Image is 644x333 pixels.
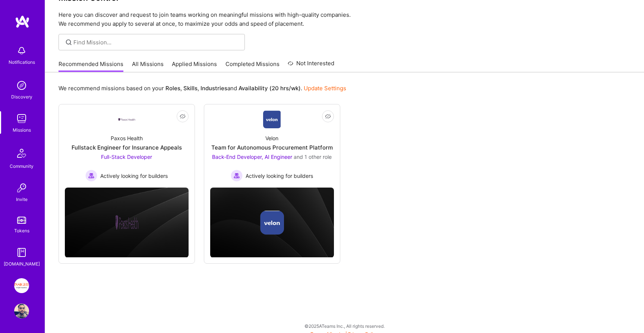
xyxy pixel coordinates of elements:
[14,278,29,293] img: Insight Partners: Data & AI - Sourcing
[9,58,35,66] div: Notifications
[101,154,152,160] span: Full-Stack Developer
[85,170,97,182] img: Actively looking for builders
[325,113,331,119] i: icon EyeClosed
[11,93,32,101] div: Discovery
[201,85,227,92] b: Industries
[12,278,31,293] a: Insight Partners: Data & AI - Sourcing
[246,172,313,180] span: Actively looking for builders
[13,126,31,134] div: Missions
[100,172,168,180] span: Actively looking for builders
[59,10,631,28] p: Here you can discover and request to join teams working on meaningful missions with high-quality ...
[118,117,136,122] img: Company Logo
[239,85,301,92] b: Availability (20 hrs/wk)
[132,60,164,72] a: All Missions
[65,110,189,182] a: Company LogoPaxos HealthFullstack Engineer for Insurance AppealsFull-Stack Developer Actively loo...
[180,113,186,119] i: icon EyeClosed
[231,170,243,182] img: Actively looking for builders
[212,154,292,160] span: Back-End Developer, AI Engineer
[73,38,239,46] input: overall type: UNKNOWN_TYPE server type: NO_SERVER_DATA heuristic type: UNKNOWN_TYPE label: Find M...
[260,211,284,235] img: Company logo
[172,60,217,72] a: Applied Missions
[14,111,29,126] img: teamwork
[14,304,29,318] img: User Avatar
[210,110,334,182] a: Company LogoVelonTeam for Autonomous Procurement PlatformBack-End Developer, AI Engineer and 1 ot...
[165,85,180,92] b: Roles
[225,60,280,72] a: Completed Missions
[111,134,143,142] div: Paxos Health
[15,15,30,28] img: logo
[14,180,29,195] img: Invite
[115,211,139,235] img: Company logo
[4,260,40,268] div: [DOMAIN_NAME]
[210,188,334,258] img: cover
[14,43,29,58] img: bell
[183,85,198,92] b: Skills
[17,217,26,224] img: tokens
[14,78,29,93] img: discovery
[65,188,189,258] img: cover
[211,144,333,151] div: Team for Autonomous Procurement Platform
[10,162,34,170] div: Community
[16,195,28,203] div: Invite
[72,144,182,151] div: Fullstack Engineer for Insurance Appeals
[294,154,332,160] span: and 1 other role
[304,85,346,92] a: Update Settings
[64,38,73,47] i: icon SearchGrey
[59,84,346,92] p: We recommend missions based on your , , and .
[12,304,31,318] a: User Avatar
[288,59,334,72] a: Not Interested
[14,245,29,260] img: guide book
[13,144,31,162] img: Community
[265,134,278,142] div: Velon
[14,227,29,235] div: Tokens
[59,60,123,72] a: Recommended Missions
[263,110,281,128] img: Company Logo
